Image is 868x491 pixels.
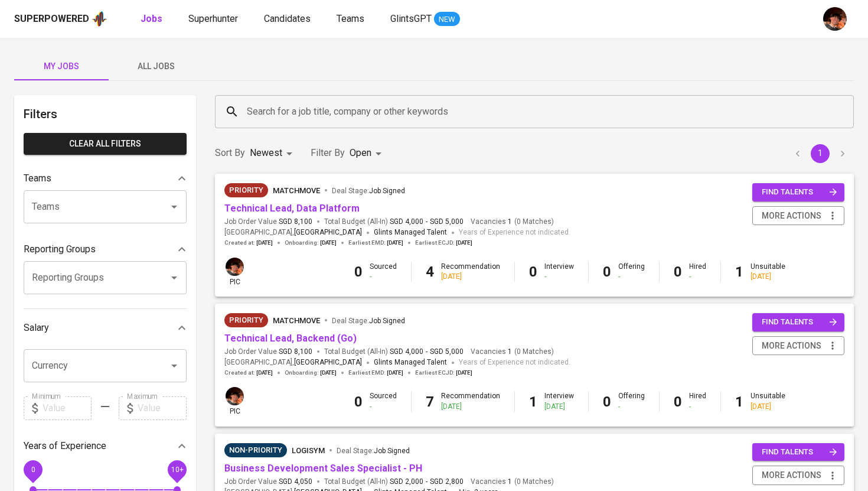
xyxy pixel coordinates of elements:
div: [DATE] [750,402,785,412]
span: Open [350,147,371,158]
span: Vacancies ( 0 Matches ) [471,477,554,487]
a: Teams [337,12,367,27]
b: 0 [603,264,611,280]
a: Superhunter [188,12,240,27]
div: - [370,272,397,282]
span: Job Order Value [224,477,312,487]
span: [DATE] [320,369,337,377]
span: Job Order Value [224,347,312,357]
span: [GEOGRAPHIC_DATA] [294,227,362,239]
div: - [370,402,397,412]
span: find talents [762,316,837,329]
span: SGD 4,000 [390,217,423,227]
b: 1 [735,394,743,410]
span: [DATE] [256,239,273,247]
div: Interview [544,391,574,411]
a: Jobs [141,12,165,27]
span: SGD 5,000 [430,217,464,227]
button: find talents [752,183,844,201]
span: Earliest EMD : [348,239,403,247]
span: Job Signed [369,187,405,195]
span: [DATE] [387,239,403,247]
span: [GEOGRAPHIC_DATA] , [224,227,362,239]
div: New Job received from Demand Team [224,313,268,327]
span: Teams [337,13,364,24]
div: - [689,402,706,412]
span: Vacancies ( 0 Matches ) [471,347,554,357]
span: Job Signed [374,447,410,455]
span: find talents [762,446,837,459]
span: 0 [31,465,35,473]
button: more actions [752,466,844,485]
div: [DATE] [544,402,574,412]
b: 7 [426,394,434,410]
span: Created at : [224,369,273,377]
span: Deal Stage : [332,317,405,325]
div: Recommendation [441,391,500,411]
span: - [426,347,428,357]
a: GlintsGPT NEW [390,12,460,27]
span: SGD 4,000 [390,347,423,357]
button: find talents [752,313,844,331]
div: Offering [618,262,645,282]
b: 1 [529,394,537,410]
span: Job Signed [369,317,405,325]
a: Technical Lead, Backend (Go) [224,333,357,344]
button: Open [166,199,182,215]
span: more actions [762,209,821,223]
div: [DATE] [441,272,500,282]
button: Open [166,357,182,374]
span: LogiSYM [292,446,325,455]
span: - [426,477,428,487]
div: Superpowered [14,12,89,26]
span: Total Budget (All-In) [324,217,464,227]
a: Candidates [264,12,313,27]
span: Created at : [224,239,273,247]
div: Unsuitable [750,391,785,411]
p: Filter By [311,146,345,160]
span: SGD 2,000 [390,477,423,487]
span: Onboarding : [285,369,337,377]
nav: pagination navigation [787,144,854,163]
span: All Jobs [116,59,196,74]
span: Earliest ECJD : [415,239,472,247]
div: Hired [689,262,706,282]
div: Unsuitable [750,262,785,282]
div: Teams [24,167,187,190]
span: Years of Experience not indicated. [459,357,570,369]
span: SGD 4,050 [279,477,312,487]
input: Value [138,396,187,420]
div: - [689,272,706,282]
button: Clear All filters [24,133,187,155]
span: Earliest ECJD : [415,369,472,377]
p: Sort By [215,146,245,160]
div: Pending Client’s Feedback, Sufficient Talents in Pipeline [224,443,287,457]
span: more actions [762,339,821,353]
b: 0 [603,394,611,410]
span: 10+ [171,465,183,473]
div: pic [224,386,245,417]
div: Interview [544,262,574,282]
b: Jobs [141,13,162,24]
button: find talents [752,443,844,461]
button: Open [166,269,182,286]
span: Clear All filters [33,136,177,151]
div: Newest [250,142,296,164]
span: [GEOGRAPHIC_DATA] , [224,357,362,369]
span: SGD 8,100 [279,217,312,227]
span: Job Order Value [224,217,312,227]
div: Sourced [370,391,397,411]
b: 0 [674,264,682,280]
div: Years of Experience [24,434,187,458]
span: Earliest EMD : [348,369,403,377]
span: MatchMove [273,316,320,325]
b: 4 [426,264,434,280]
span: GlintsGPT [390,13,432,24]
span: Total Budget (All-In) [324,477,464,487]
div: Recommendation [441,262,500,282]
div: Sourced [370,262,397,282]
span: [DATE] [320,239,337,247]
div: [DATE] [441,402,500,412]
h6: Filters [24,105,187,123]
span: My Jobs [21,59,102,74]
